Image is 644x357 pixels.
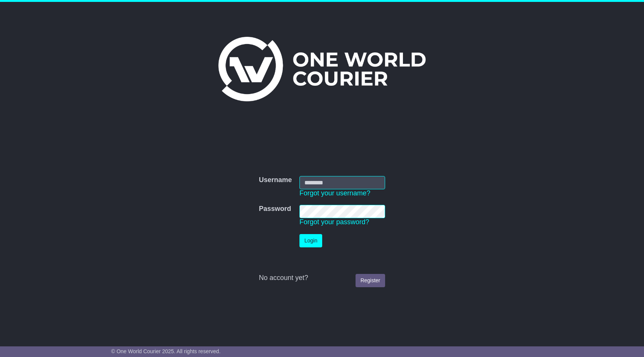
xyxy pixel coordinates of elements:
div: No account yet? [259,274,385,282]
a: Forgot your username? [299,189,370,197]
a: Register [356,274,385,287]
img: One World [218,37,425,101]
button: Login [299,234,322,247]
span: © One World Courier 2025. All rights reserved. [111,348,221,354]
a: Forgot your password? [299,218,369,226]
label: Username [259,176,292,184]
label: Password [259,205,291,213]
